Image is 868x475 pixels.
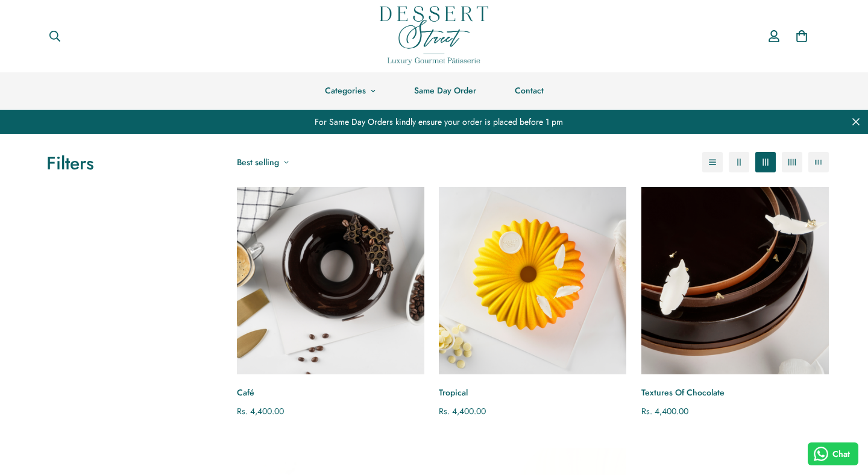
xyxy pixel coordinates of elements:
div: For Same Day Orders kindly ensure your order is placed before 1 pm [9,110,859,134]
h3: Filters [46,152,213,175]
a: Account [760,19,788,54]
a: Textures Of Chocolate [641,386,829,399]
a: 0 [788,22,816,50]
span: Rs. 4,400.00 [439,405,486,417]
button: 3-column [755,152,776,172]
button: 4-column [782,152,802,172]
button: 1-column [702,152,723,172]
img: Café [227,177,433,383]
img: Dessert Street [380,6,488,65]
a: Café [237,386,424,399]
span: Rs. 4,400.00 [237,405,284,417]
a: Tropical [439,386,626,399]
a: Café [237,187,424,374]
button: 2-column [729,152,749,172]
a: Textures Of Chocolate [641,187,829,374]
a: Same Day Order [395,72,495,109]
a: Contact [495,72,563,109]
span: Rs. 4,400.00 [641,405,688,417]
span: Best selling [237,156,279,169]
a: Tropical [439,187,626,374]
button: Chat [808,442,859,465]
button: Search [39,23,71,49]
button: 5-column [808,152,829,172]
span: Chat [832,448,850,461]
a: Categories [306,72,395,109]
